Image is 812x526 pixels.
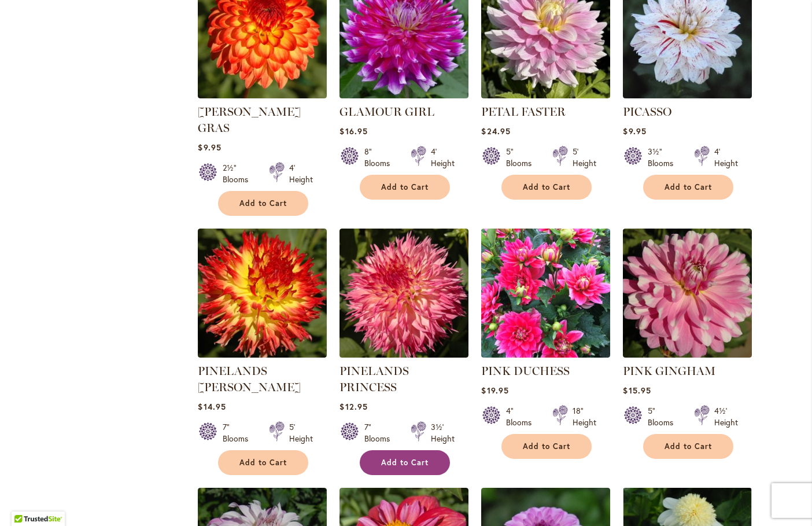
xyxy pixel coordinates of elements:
[714,405,738,428] div: 4½' Height
[198,229,327,358] img: PINELANDS PAM
[481,105,566,119] a: PETAL FASTER
[481,229,610,358] img: PINK DUCHESS
[289,162,313,185] div: 4' Height
[623,90,752,101] a: PICASSO
[218,191,308,216] button: Add to Cart
[623,349,752,360] a: PINK GINGHAM
[523,442,570,451] span: Add to Cart
[218,450,308,475] button: Add to Cart
[339,126,367,137] span: $16.95
[573,405,596,428] div: 18" Height
[239,198,287,208] span: Add to Cart
[501,175,592,200] button: Add to Cart
[381,458,429,468] span: Add to Cart
[223,162,255,185] div: 2½" Blooms
[523,182,570,192] span: Add to Cart
[339,90,468,101] a: GLAMOUR GIRL
[381,182,429,192] span: Add to Cart
[643,175,733,200] button: Add to Cart
[198,90,327,101] a: MARDY GRAS
[481,90,610,101] a: PETAL FASTER
[623,385,651,396] span: $15.95
[223,421,255,444] div: 7" Blooms
[9,485,41,517] iframe: Launch Accessibility Center
[648,146,680,169] div: 3½" Blooms
[339,364,409,394] a: PINELANDS PRINCESS
[623,229,752,358] img: PINK GINGHAM
[198,401,226,412] span: $14.95
[623,105,671,119] a: PICASSO
[481,385,508,396] span: $19.95
[501,434,592,459] button: Add to Cart
[506,146,538,169] div: 5" Blooms
[339,349,468,360] a: PINELANDS PRINCESS
[481,349,610,360] a: PINK DUCHESS
[198,105,301,135] a: [PERSON_NAME] GRAS
[665,442,712,451] span: Add to Cart
[360,175,450,200] button: Add to Cart
[364,146,397,169] div: 8" Blooms
[506,405,538,428] div: 4" Blooms
[648,405,680,428] div: 5" Blooms
[339,105,434,119] a: GLAMOUR GIRL
[643,434,733,459] button: Add to Cart
[360,450,450,475] button: Add to Cart
[198,142,221,153] span: $9.95
[623,126,646,137] span: $9.95
[714,146,738,169] div: 4' Height
[623,364,715,378] a: PINK GINGHAM
[289,421,313,444] div: 5' Height
[198,364,301,394] a: PINELANDS [PERSON_NAME]
[364,421,397,444] div: 7" Blooms
[431,146,455,169] div: 4' Height
[339,229,468,358] img: PINELANDS PRINCESS
[431,421,455,444] div: 3½' Height
[573,146,596,169] div: 5' Height
[665,182,712,192] span: Add to Cart
[339,401,367,412] span: $12.95
[481,364,570,378] a: PINK DUCHESS
[481,126,510,137] span: $24.95
[198,349,327,360] a: PINELANDS PAM
[239,458,287,468] span: Add to Cart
